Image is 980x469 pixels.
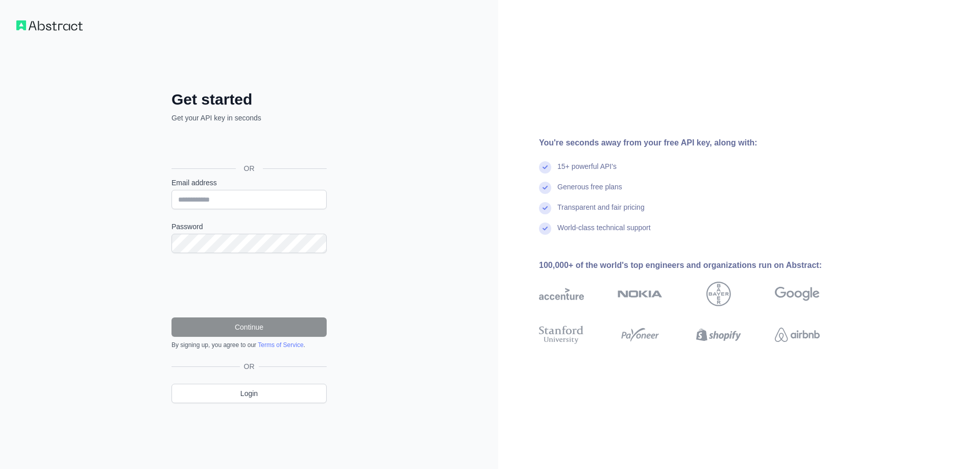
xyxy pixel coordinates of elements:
img: airbnb [775,324,820,346]
label: Password [171,221,327,232]
p: Get your API key in seconds [171,113,327,123]
a: Terms of Service [258,341,303,349]
div: By signing up, you agree to our . [171,341,327,349]
img: accenture [539,282,584,306]
iframe: Κουμπί "Σύνδεση μέσω Google" [166,134,330,157]
img: nokia [618,282,663,306]
img: check mark [539,223,551,235]
img: Workflow [16,20,83,31]
img: shopify [696,324,741,346]
img: google [775,282,820,306]
button: Continue [171,317,327,337]
div: You're seconds away from your free API key, along with: [539,137,852,149]
div: Transparent and fair pricing [557,202,645,223]
div: Generous free plans [557,182,622,202]
span: OR [236,163,263,174]
img: check mark [539,161,551,174]
div: 100,000+ of the world's top engineers and organizations run on Abstract: [539,259,852,271]
iframe: reCAPTCHA [171,265,327,305]
div: 15+ powerful API's [557,161,617,182]
img: payoneer [618,324,663,346]
img: check mark [539,202,551,214]
img: bayer [706,282,731,306]
img: stanford university [539,324,584,346]
h2: Get started [171,90,327,109]
div: World-class technical support [557,223,651,243]
label: Email address [171,178,327,188]
a: Login [171,384,327,403]
img: check mark [539,182,551,194]
span: OR [240,361,259,372]
div: Σύνδεση μέσω Google. Ανοίγει σε νέα καρτέλα [171,134,325,157]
